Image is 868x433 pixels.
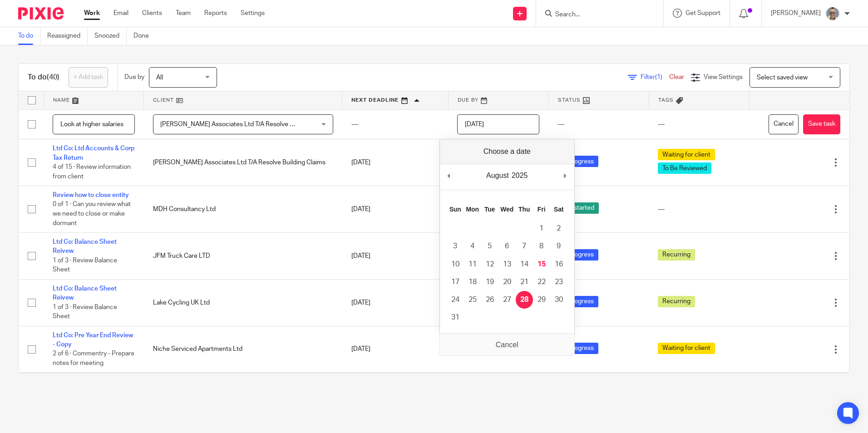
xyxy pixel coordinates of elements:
[658,149,715,160] span: Waiting for client
[757,74,808,81] span: Select saved view
[550,273,567,291] button: 23
[554,206,564,213] abbr: Saturday
[144,326,342,373] td: Niche Serviced Apartments Ltd
[47,27,88,45] a: Reassigned
[53,239,117,254] a: Ltd Co: Balance Sheet Reivew
[557,202,599,214] span: Not started
[825,6,840,21] img: Website%20Headshot.png
[649,109,749,139] td: ---
[18,7,64,20] img: Pixie
[516,291,533,309] button: 28
[481,237,498,255] button: 5
[641,74,669,80] span: Filter
[133,27,156,45] a: Done
[500,206,513,213] abbr: Wednesday
[53,202,131,226] span: 0 of 1 · Can you review what we need to close or make dormant
[557,249,598,261] span: In progress
[124,73,144,82] p: Due by
[69,67,108,88] a: + Add task
[447,291,464,309] button: 24
[342,279,448,326] td: [DATE]
[449,206,461,213] abbr: Sunday
[342,109,448,139] td: ---
[53,114,135,135] input: Task name
[53,257,117,273] span: 1 of 3 · Review Balance Sheet
[53,351,134,367] span: 2 of 6 · Commentry - Prepare notes for meeting
[156,74,163,81] span: All
[510,169,529,182] div: 2025
[53,304,117,320] span: 1 of 3 · Review Balance Sheet
[561,169,570,182] button: Next Month
[113,9,128,18] a: Email
[241,9,265,18] a: Settings
[658,249,695,261] span: Recurring
[485,169,510,182] div: August
[342,186,448,233] td: [DATE]
[464,291,481,309] button: 25
[498,291,516,309] button: 27
[176,9,191,18] a: Team
[538,206,546,213] abbr: Friday
[484,206,495,213] abbr: Tuesday
[803,114,840,135] button: Save task
[658,98,674,103] span: Tags
[658,162,711,174] span: To Be Reviewed
[550,291,567,309] button: 30
[533,256,550,273] button: 15
[160,121,333,128] span: [PERSON_NAME] Associates Ltd T/A Resolve Building Claims
[204,9,227,18] a: Reports
[464,237,481,255] button: 4
[550,256,567,273] button: 16
[498,256,516,273] button: 13
[548,109,649,139] td: ---
[554,11,636,19] input: Search
[464,273,481,291] button: 18
[771,9,821,18] p: [PERSON_NAME]
[144,233,342,280] td: JFM Truck Care LTD
[769,114,799,135] button: Cancel
[498,273,516,291] button: 20
[53,145,134,161] a: Ltd Co: Ltd Accounts & Corp Tax Return
[342,233,448,280] td: [DATE]
[53,192,129,198] a: Review how to close entity
[466,206,478,213] abbr: Monday
[447,309,464,326] button: 31
[94,27,127,45] a: Snoozed
[481,291,498,309] button: 26
[655,74,662,80] span: (1)
[557,343,598,354] span: In progress
[447,237,464,255] button: 3
[47,74,59,81] span: (40)
[481,273,498,291] button: 19
[447,256,464,273] button: 10
[533,237,550,255] button: 8
[142,9,162,18] a: Clients
[704,74,743,80] span: View Settings
[84,9,100,18] a: Work
[144,373,342,419] td: Reach Essex Ltd
[516,273,533,291] button: 21
[53,332,133,348] a: Ltd Co: Pre Year End Review - Copy
[658,205,740,214] div: ---
[28,73,59,82] h1: To do
[342,373,448,419] td: [DATE]
[516,256,533,273] button: 14
[533,273,550,291] button: 22
[533,220,550,237] button: 1
[444,169,454,182] button: Previous Month
[144,186,342,233] td: MDH Consultancy Ltd
[53,285,117,301] a: Ltd Co: Balance Sheet Reivew
[550,237,567,255] button: 9
[518,206,530,213] abbr: Thursday
[18,27,40,45] a: To do
[447,273,464,291] button: 17
[557,156,598,167] span: In progress
[481,256,498,273] button: 12
[658,296,695,307] span: Recurring
[464,256,481,273] button: 11
[342,326,448,373] td: [DATE]
[457,346,476,352] span: [DATE]
[686,10,720,16] span: Get Support
[516,237,533,255] button: 7
[658,343,715,354] span: Waiting for client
